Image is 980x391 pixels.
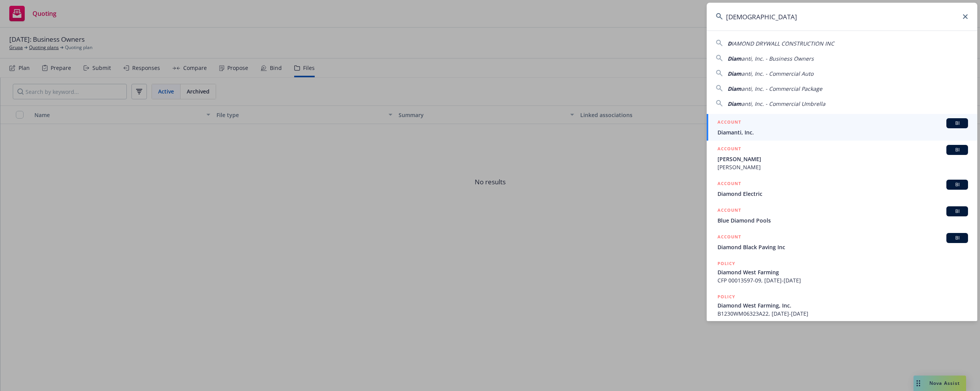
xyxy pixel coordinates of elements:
h5: POLICY [718,293,735,301]
span: Diamond Black Paving Inc [718,243,968,251]
span: D [728,40,731,47]
input: Search... [707,3,977,31]
h5: POLICY [718,260,735,267]
span: BI [949,146,965,153]
h5: ACCOUNT [718,145,741,154]
span: Diamond West Farming, Inc. [718,301,968,309]
span: Diamond West Farming [718,268,968,276]
span: Diam [728,55,741,62]
span: BI [949,208,965,215]
span: Diamanti, Inc. [718,128,968,136]
a: ACCOUNTBI[PERSON_NAME][PERSON_NAME] [707,141,977,175]
span: [PERSON_NAME] [718,163,968,171]
span: anti, Inc. - Commercial Auto [741,70,813,77]
h5: ACCOUNT [718,118,741,127]
a: ACCOUNTBIDiamanti, Inc. [707,114,977,141]
span: [PERSON_NAME] [718,155,968,163]
span: anti, Inc. - Commercial Package [741,85,822,92]
a: POLICYDiamond West Farming, Inc.B1230WM06323A22, [DATE]-[DATE] [707,289,977,322]
span: IAMOND DRYWALL CONSTRUCTION INC [731,40,834,47]
a: ACCOUNTBIBlue Diamond Pools [707,202,977,229]
h5: ACCOUNT [718,233,741,242]
a: POLICYDiamond West FarmingCFP 00013597-09, [DATE]-[DATE] [707,255,977,289]
h5: ACCOUNT [718,180,741,189]
span: CFP 00013597-09, [DATE]-[DATE] [718,276,968,284]
span: BI [949,120,965,127]
h5: ACCOUNT [718,206,741,216]
span: B1230WM06323A22, [DATE]-[DATE] [718,309,968,318]
span: Diam [728,100,741,107]
span: anti, Inc. - Business Owners [741,55,814,62]
span: Diam [728,70,741,77]
a: ACCOUNTBIDiamond Black Paving Inc [707,229,977,255]
span: BI [949,181,965,188]
a: ACCOUNTBIDiamond Electric [707,175,977,202]
span: Diam [728,85,741,92]
span: Blue Diamond Pools [718,216,968,224]
span: anti, Inc. - Commercial Umbrella [741,100,825,107]
span: Diamond Electric [718,190,968,198]
span: BI [949,235,965,241]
